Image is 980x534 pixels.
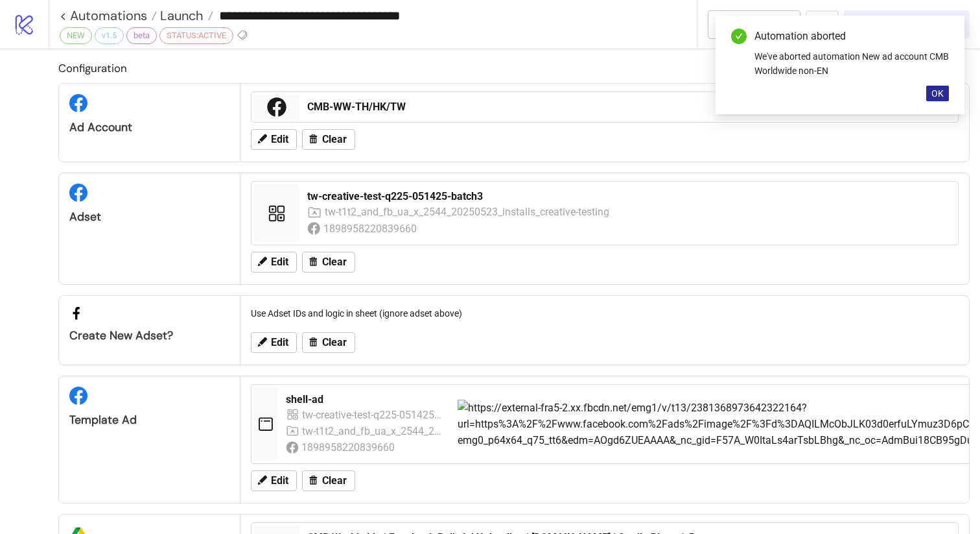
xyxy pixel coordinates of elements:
div: tw-creative-test-q225-051425-batch3 [302,407,442,423]
span: Clear [322,475,347,487]
div: Ad Account [69,120,229,135]
div: Create new adset? [69,328,229,343]
span: Launch [157,7,204,24]
a: < Automations [60,9,157,22]
div: v1.5 [95,27,124,44]
button: Clear [302,332,355,353]
span: Edit [271,475,288,487]
div: tw-creative-test-q225-051425-batch3 [307,189,950,204]
div: tw-t1t2_and_fb_ua_x_2544_20250523_installs_creative-testing [325,204,610,220]
span: Edit [271,256,288,268]
div: 1898958220839660 [323,221,419,237]
button: Clear [302,252,355,273]
div: STATUS:ACTIVE [159,27,233,44]
div: Adset [69,210,229,225]
div: We've aborted automation New ad account CMB Worldwide non-EN [754,49,949,78]
button: Run Automation [844,10,970,39]
div: tw-t1t2_and_fb_ua_x_2544_20250523_installs_creative-testing [302,423,442,439]
div: 1898958220839660 [301,439,397,455]
button: To Builder [708,10,801,39]
div: Use Adset IDs and logic in sheet (ignore adset above) [246,301,964,326]
div: Template Ad [69,413,229,428]
span: Clear [322,256,347,268]
span: Clear [322,337,347,348]
div: NEW [60,27,92,44]
span: OK [931,88,944,99]
button: Edit [251,252,297,273]
a: Launch [157,9,213,22]
button: Edit [251,129,297,150]
button: OK [926,86,949,101]
span: Edit [271,337,288,348]
button: ... [806,10,839,39]
button: Edit [251,332,297,353]
span: Clear [322,134,347,145]
div: CMB-WW-TH/HK/TW [307,100,950,114]
span: Edit [271,134,288,145]
button: Clear [302,129,355,150]
button: Clear [302,470,355,491]
h2: Configuration [58,60,970,77]
div: beta [126,27,157,44]
div: shell-ad [286,393,447,407]
span: check-circle [731,29,747,44]
button: Edit [251,470,297,491]
div: Automation aborted [754,29,949,44]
